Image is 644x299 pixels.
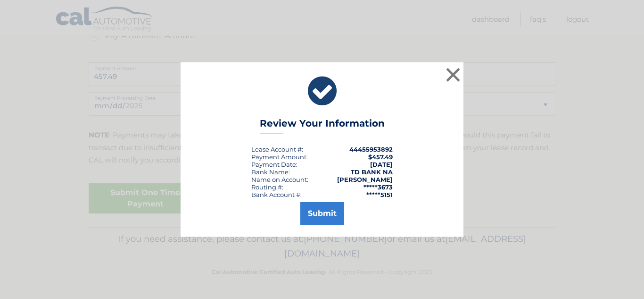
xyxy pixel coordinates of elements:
span: Payment Date [251,161,296,168]
div: Routing #: [251,183,283,191]
div: Bank Name: [251,168,290,176]
div: Lease Account #: [251,145,303,153]
h3: Review Your Information [260,118,385,134]
div: Name on Account: [251,176,308,183]
button: × [444,65,462,84]
div: Bank Account #: [251,191,302,198]
strong: 44455953892 [349,145,393,153]
div: Payment Amount: [251,153,308,161]
strong: [PERSON_NAME] [337,176,393,183]
span: $457.49 [368,153,393,161]
span: [DATE] [370,161,393,168]
strong: TD BANK NA [351,168,393,176]
button: Submit [300,202,344,225]
div: : [251,161,297,168]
